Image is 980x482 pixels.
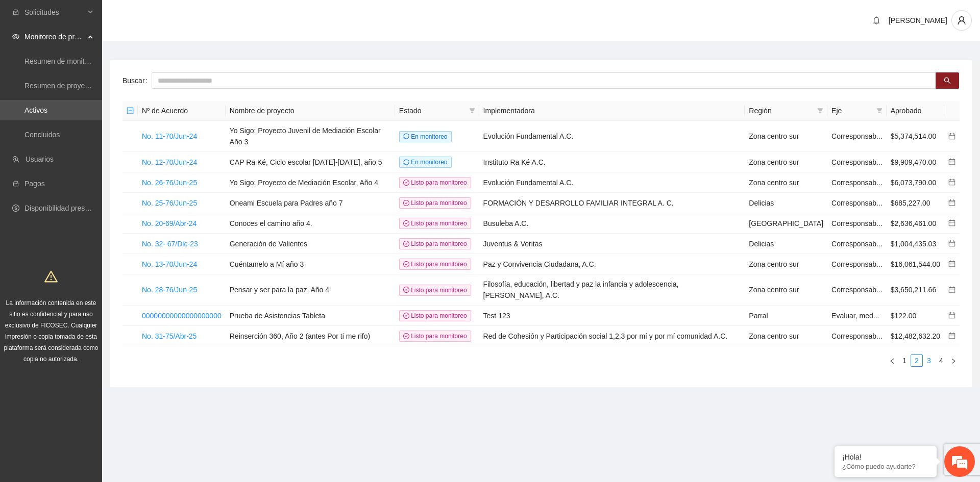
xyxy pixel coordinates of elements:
td: Evolución Fundamental A.C. [479,121,745,152]
span: sync [403,133,409,139]
a: 1 [899,355,910,366]
a: Concluidos [24,131,60,139]
td: Juventus & Veritas [479,234,745,254]
td: Test 123 [479,306,745,326]
a: 2 [911,355,922,366]
a: No. 11-70/Jun-24 [142,132,197,140]
p: ¿Cómo puedo ayudarte? [842,463,929,470]
span: Corresponsab... [831,132,883,140]
span: filter [815,103,825,118]
td: Parral [745,306,827,326]
span: Listo para monitoreo [399,259,471,270]
td: $16,061,544.00 [887,254,944,274]
span: eye [12,33,19,40]
td: Zona centro sur [745,254,827,274]
td: [GEOGRAPHIC_DATA] [745,213,827,234]
div: ¡Hola! [842,453,929,461]
div: Chatee con nosotros ahora [53,52,171,65]
td: Zona centro sur [745,121,827,152]
span: check-circle [403,180,409,186]
td: Red de Cohesión y Participación social 1,2,3 por mí y por mí comunidad A.C. [479,326,745,346]
span: En monitoreo [399,131,452,142]
label: Buscar [122,72,152,89]
td: Evolución Fundamental A.C. [479,172,745,193]
span: user [952,16,971,25]
td: $685,227.00 [887,193,944,213]
span: bell [869,16,884,24]
a: calendar [948,240,955,248]
span: filter [467,103,477,118]
span: Corresponsab... [831,286,883,294]
span: Listo para monitoreo [399,310,471,321]
td: Zona centro sur [745,274,827,306]
li: Previous Page [886,354,898,367]
span: calendar [948,260,955,267]
a: Usuarios [26,155,54,163]
span: warning [44,270,58,283]
span: sync [403,159,409,165]
td: $122.00 [887,306,944,326]
button: bell [868,12,885,29]
span: calendar [948,332,955,339]
span: Corresponsab... [831,199,883,207]
a: 00000000000000000000 [142,312,222,320]
li: 3 [923,354,935,367]
span: Monitoreo de proyectos [24,27,85,47]
span: left [889,358,895,364]
button: left [886,354,898,367]
td: Busuleba A.C. [479,213,745,234]
span: check-circle [403,333,409,339]
a: calendar [948,179,955,187]
th: Nº de Acuerdo [138,101,226,121]
span: Listo para monitoreo [399,197,471,209]
td: $5,374,514.00 [887,121,944,152]
a: Disponibilidad presupuestal [24,204,112,212]
td: Yo Sigo: Proyecto de Mediación Escolar, Año 4 [226,172,395,193]
span: filter [469,108,475,114]
span: calendar [948,240,955,247]
span: Corresponsab... [831,219,883,227]
span: calendar [948,179,955,186]
span: En monitoreo [399,157,452,168]
span: check-circle [403,200,409,206]
span: Corresponsab... [831,158,883,166]
span: Corresponsab... [831,260,883,268]
span: Listo para monitoreo [399,177,471,188]
span: Listo para monitoreo [399,331,471,342]
a: No. 28-76/Jun-25 [142,286,197,294]
a: calendar [948,332,955,340]
span: calendar [948,312,955,319]
span: inbox [12,9,19,16]
span: Listo para monitoreo [399,218,471,229]
a: 4 [936,355,947,366]
a: Activos [24,106,47,114]
a: Resumen de proyectos aprobados [24,82,134,90]
span: calendar [948,199,955,206]
span: [PERSON_NAME] [889,16,947,24]
a: calendar [948,158,955,166]
a: No. 25-76/Jun-25 [142,199,197,207]
a: calendar [948,286,955,294]
span: right [950,358,957,364]
a: calendar [948,132,955,140]
span: check-circle [403,313,409,319]
textarea: Escriba su mensaje y pulse “Intro” [5,278,194,314]
a: 3 [923,355,935,366]
span: Corresponsab... [831,179,883,187]
td: Prueba de Asistencias Tableta [226,306,395,326]
td: Conoces el camino año 4. [226,213,395,234]
span: search [944,77,951,85]
a: No. 31-75/Abr-25 [142,332,197,340]
span: Solicitudes [24,2,85,22]
td: Reinserción 360, Año 2 (antes Por ti me rifo) [226,326,395,346]
td: $1,004,435.03 [887,234,944,254]
td: Cuéntamelo a Mí año 3 [226,254,395,274]
a: Resumen de monitoreo [24,57,99,65]
td: Filosofía, educación, libertad y paz la infancia y adolescencia, [PERSON_NAME], A.C. [479,274,745,306]
span: calendar [948,219,955,226]
a: calendar [948,260,955,268]
span: minus-square [127,107,134,114]
th: Aprobado [887,101,944,121]
span: filter [817,108,823,114]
